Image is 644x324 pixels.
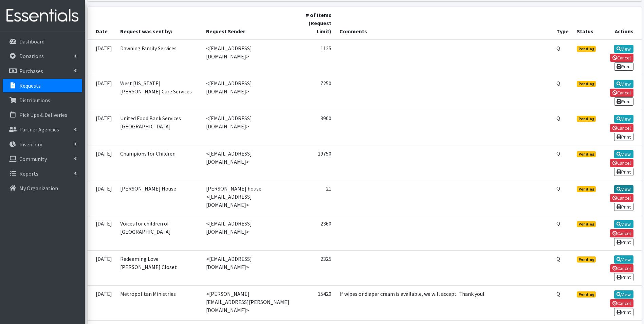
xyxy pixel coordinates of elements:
td: 15420 [295,285,335,320]
a: Cancel [610,124,633,132]
p: Inventory [19,141,42,148]
td: [DATE] [88,75,116,110]
a: View [614,220,633,228]
a: Print [614,97,633,106]
a: Cancel [610,229,633,237]
td: [PERSON_NAME] House [116,180,202,215]
a: Print [614,273,633,281]
a: Cancel [610,194,633,202]
span: Pending [577,46,596,52]
span: Pending [577,221,596,227]
a: Cancel [610,89,633,97]
a: Inventory [3,138,82,151]
a: Cancel [610,54,633,62]
a: Print [614,133,633,141]
a: Donations [3,49,82,63]
td: If wipes or diaper cream is available, we will accept. Thank you! [335,285,552,320]
td: Dawning Family Services [116,40,202,75]
a: View [614,290,633,299]
a: Cancel [610,159,633,167]
span: Pending [577,116,596,122]
td: [DATE] [88,40,116,75]
p: Distributions [19,97,50,104]
a: Purchases [3,64,82,78]
abbr: Quantity [556,150,560,157]
img: HumanEssentials [3,4,82,27]
td: [DATE] [88,215,116,250]
a: Requests [3,79,82,92]
a: Cancel [610,299,633,307]
td: West [US_STATE] [PERSON_NAME] Care Services [116,75,202,110]
a: Reports [3,167,82,180]
td: <[EMAIL_ADDRESS][DOMAIN_NAME]> [202,145,295,180]
td: Metropolitan Ministries [116,285,202,320]
p: Reports [19,170,38,177]
td: [DATE] [88,145,116,180]
abbr: Quantity [556,115,560,122]
td: [DATE] [88,180,116,215]
td: <[EMAIL_ADDRESS][DOMAIN_NAME]> [202,250,295,285]
a: My Organization [3,181,82,195]
th: Status [573,7,600,40]
td: Voices for children of [GEOGRAPHIC_DATA] [116,215,202,250]
td: <[PERSON_NAME][EMAIL_ADDRESS][PERSON_NAME][DOMAIN_NAME]> [202,285,295,320]
td: Redeeming Love [PERSON_NAME] Closet [116,250,202,285]
td: 2325 [295,250,335,285]
abbr: Quantity [556,255,560,262]
a: View [614,80,633,88]
td: United Food Bank Services [GEOGRAPHIC_DATA] [116,110,202,145]
span: Pending [577,291,596,298]
p: Pick Ups & Deliveries [19,111,67,118]
a: View [614,255,633,264]
abbr: Quantity [556,220,560,227]
a: View [614,150,633,158]
td: <[EMAIL_ADDRESS][DOMAIN_NAME]> [202,40,295,75]
abbr: Quantity [556,290,560,297]
td: 7250 [295,75,335,110]
th: # of Items (Request Limit) [295,7,335,40]
th: Actions [600,7,641,40]
p: Partner Agencies [19,126,59,133]
abbr: Quantity [556,45,560,52]
abbr: Quantity [556,185,560,192]
td: 1125 [295,40,335,75]
th: Comments [335,7,552,40]
a: Print [614,308,633,316]
a: Community [3,152,82,166]
a: Print [614,168,633,176]
p: Community [19,156,47,162]
th: Request Sender [202,7,295,40]
a: Pick Ups & Deliveries [3,108,82,122]
a: Print [614,203,633,211]
a: View [614,185,633,193]
a: Print [614,62,633,71]
td: [PERSON_NAME] house <[EMAIL_ADDRESS][DOMAIN_NAME]> [202,180,295,215]
a: Partner Agencies [3,123,82,136]
a: View [614,115,633,123]
span: Pending [577,186,596,192]
p: Donations [19,53,44,59]
a: Dashboard [3,35,82,48]
td: [DATE] [88,285,116,320]
th: Type [552,7,573,40]
a: View [614,45,633,53]
td: 21 [295,180,335,215]
a: Cancel [610,264,633,272]
abbr: Quantity [556,80,560,87]
a: Print [614,238,633,246]
span: Pending [577,81,596,87]
th: Request was sent by: [116,7,202,40]
td: 3900 [295,110,335,145]
td: <[EMAIL_ADDRESS][DOMAIN_NAME]> [202,215,295,250]
p: My Organization [19,185,58,192]
th: Date [88,7,116,40]
a: Distributions [3,93,82,107]
td: [DATE] [88,250,116,285]
td: Champions for Children [116,145,202,180]
td: 19750 [295,145,335,180]
td: <[EMAIL_ADDRESS][DOMAIN_NAME]> [202,75,295,110]
p: Requests [19,82,41,89]
p: Dashboard [19,38,44,45]
td: <[EMAIL_ADDRESS][DOMAIN_NAME]> [202,110,295,145]
p: Purchases [19,68,43,74]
